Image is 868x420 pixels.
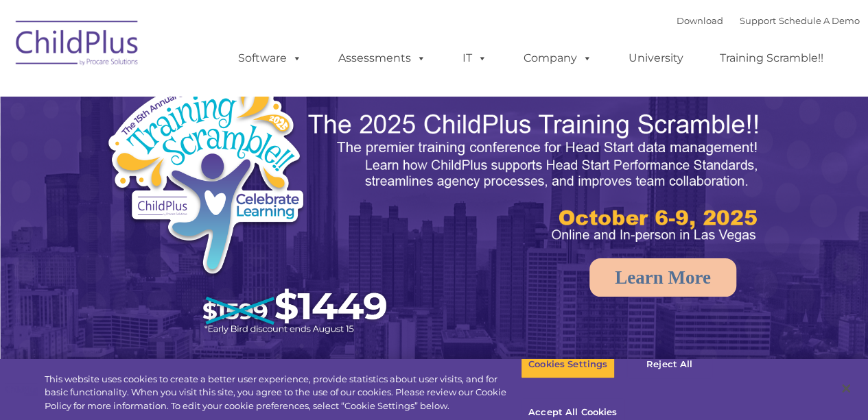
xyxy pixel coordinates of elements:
[706,45,837,72] a: Training Scramble!!
[615,45,697,72] a: University
[677,15,723,26] a: Download
[831,373,861,404] button: Close
[779,15,860,26] a: Schedule A Demo
[9,11,146,79] img: ChildPlus by Procare Solutions
[589,258,736,297] a: Learn More
[224,45,316,72] a: Software
[191,147,249,157] span: Phone number
[325,45,440,72] a: Assessments
[449,45,501,72] a: IT
[510,45,606,72] a: Company
[740,15,776,26] a: Support
[521,350,615,379] button: Cookies Settings
[191,90,233,101] span: Last name
[626,350,712,379] button: Reject All
[45,373,521,413] div: This website uses cookies to create a better user experience, provide statistics about user visit...
[677,15,860,26] font: |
